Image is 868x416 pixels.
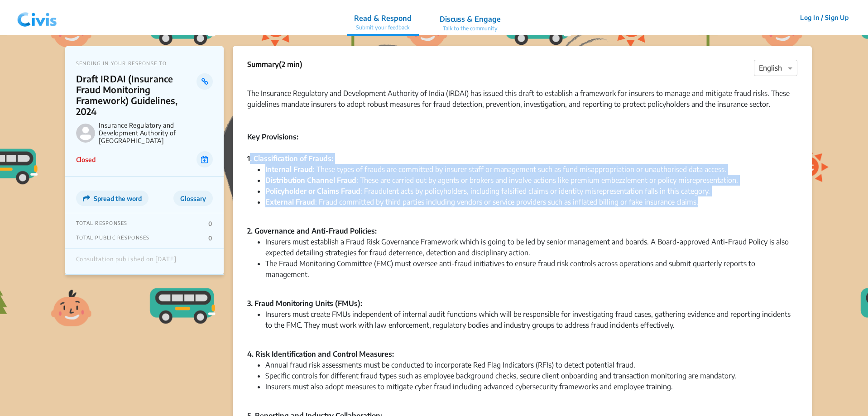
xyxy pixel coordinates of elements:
[76,220,128,227] p: TOTAL RESPONSES
[265,196,797,218] li: : Fraud committed by third parties including vendors or service providers such as inflated billin...
[265,309,797,341] li: Insurers must create FMUs independent of internal audit functions which will be responsible for i...
[247,59,302,70] p: Summary
[247,226,377,235] strong: 2. Governance and Anti-Fraud Policies:
[265,176,356,185] strong: Distribution Channel Fraud
[440,14,501,24] p: Discuss & Engage
[354,13,412,24] p: Read & Respond
[247,77,797,120] div: The Insurance Regulatory and Development Authority of India (IRDAI) has issued this draft to esta...
[76,124,95,143] img: Insurance Regulatory and Development Authority of India logo
[440,24,501,33] p: Talk to the community
[279,60,302,69] span: (2 min)
[265,186,797,196] li: : Fraudulent acts by policyholders, including falsified claims or identity misrepresentation fall...
[265,258,797,291] li: The Fraud Monitoring Committee (FMC) must oversee anti-fraud initiatives to ensure fraud risk con...
[265,197,315,206] strong: External Fraud
[99,121,213,144] p: Insurance Regulatory and Development Authority of [GEOGRAPHIC_DATA]
[208,220,212,227] p: 0
[794,10,854,24] button: Log In / Sign Up
[76,191,149,206] button: Spread the word
[265,236,797,258] li: Insurers must establish a Fraud Risk Governance Framework which is going to be led by senior mana...
[180,195,206,202] span: Glossary
[265,186,360,196] strong: Policyholder or Claims Fraud
[94,195,142,202] span: Spread the word
[354,24,412,32] p: Submit your feedback
[247,132,333,163] strong: Key Provisions: 1. Classification of Frauds:
[265,164,797,175] li: : These types of frauds are committed by insurer staff or management such as fund misappropriatio...
[247,349,394,359] strong: 4. Risk Identification and Control Measures:
[76,60,213,66] p: SENDING IN YOUR RESPONSE TO
[208,234,212,242] p: 0
[265,381,797,403] li: Insurers must also adopt measures to mitigate cyber fraud including advanced cybersecurity framew...
[76,256,177,268] div: Consultation published on [DATE]
[265,370,797,381] li: Specific controls for different fraud types such as employee background checks, secure client onb...
[247,299,362,308] strong: 3. Fraud Monitoring Units (FMUs):
[76,234,150,242] p: TOTAL PUBLIC RESPONSES
[265,165,313,174] strong: Internal Fraud
[76,155,96,164] p: Closed
[14,4,61,31] img: navlogo.png
[265,175,797,186] li: : These are carried out by agents or brokers and involve actions like premium embezzlement or pol...
[265,359,797,370] li: Annual fraud risk assessments must be conducted to incorporate Red Flag Indicators (RFIs) to dete...
[173,191,213,206] button: Glossary
[76,73,197,117] p: Draft IRDAI (Insurance Fraud Monitoring Framework) Guidelines, 2024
